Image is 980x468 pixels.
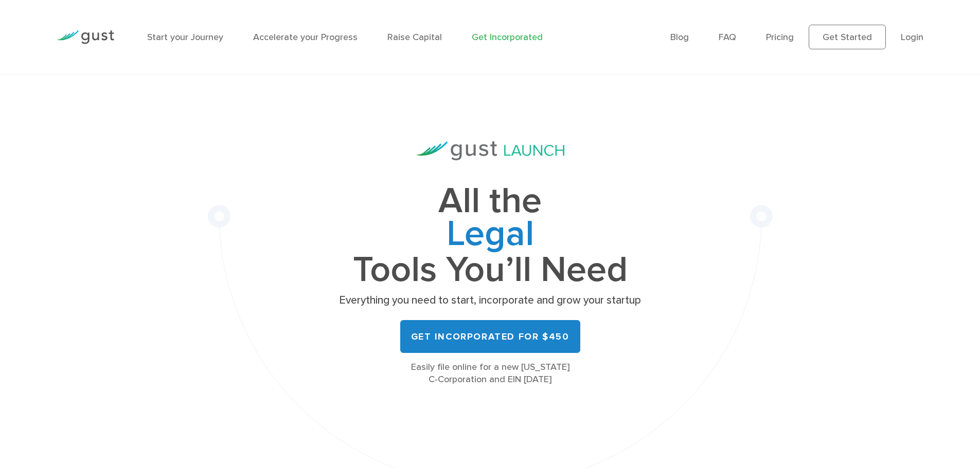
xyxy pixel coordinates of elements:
[336,293,645,308] p: Everything you need to start, incorporate and grow your startup
[809,25,886,49] a: Get Started
[670,32,689,43] a: Blog
[336,185,645,286] h1: All the Tools You’ll Need
[336,218,645,254] span: Governance
[57,30,114,44] img: Gust Logo
[400,320,580,353] a: Get Incorporated for $450
[416,141,564,160] img: Gust Launch Logo
[336,361,645,386] div: Easily file online for a new [US_STATE] C-Corporation and EIN [DATE]
[766,32,794,43] a: Pricing
[253,32,358,43] a: Accelerate your Progress
[147,32,223,43] a: Start your Journey
[472,32,543,43] a: Get Incorporated
[719,32,736,43] a: FAQ
[901,32,923,43] a: Login
[387,32,442,43] a: Raise Capital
